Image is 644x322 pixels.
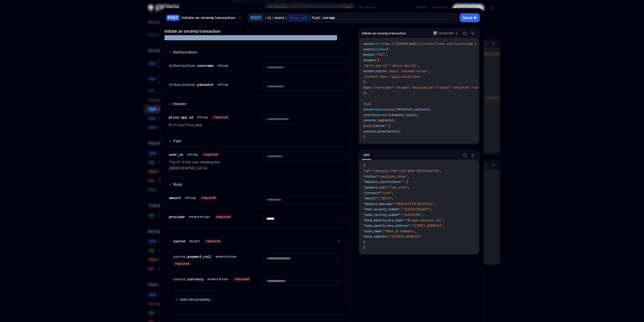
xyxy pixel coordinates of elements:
span: const [363,42,372,46]
div: {user_id} [287,15,309,21]
span: , [392,191,393,195]
span: , [422,213,424,217]
button: Ask AI [470,152,476,159]
span: options [415,107,427,111]
div: onramp [323,15,335,20]
div: string [197,115,208,119]
span: , [440,169,441,173]
span: ( [406,107,408,111]
span: , [434,202,436,206]
div: Authorization [173,49,197,55]
div: / [309,15,311,20]
span: password [197,82,213,87]
span: ); [427,107,431,111]
span: "bank_beneficiary_address" [363,224,409,228]
span: catch [365,124,374,128]
span: ( [374,124,376,128]
span: "deposit_instructions" [363,180,402,184]
div: privy-app-id [169,115,230,120]
span: "currency" [363,191,381,195]
span: "deposit_message" [363,202,393,206]
div: string [185,196,196,200]
span: : [378,175,379,179]
span: try [363,102,369,106]
span: url [372,42,378,46]
div: enum<string> [216,255,237,259]
span: , [408,175,409,179]
div: user_id [169,152,220,157]
span: error [378,129,386,134]
div: string [217,64,228,68]
button: Javascript [431,29,460,38]
span: , [443,224,445,228]
div: Authorization.password [169,82,230,87]
span: ; [475,42,477,46]
button: expand input section [164,46,350,58]
span: "Bridge Ventures Inc" [406,218,443,222]
div: Initiate an onramp transaction [182,15,236,20]
span: } [363,135,365,139]
span: } [363,246,365,250]
span: ( [383,118,385,122]
div: required [233,277,251,282]
span: "123456789" [402,213,422,217]
div: required [204,239,222,244]
span: data [372,113,379,117]
span: const [363,113,372,117]
span: console [363,129,376,134]
span: "ach_push" [390,185,408,190]
div: provider [169,214,233,219]
span: data [385,118,392,122]
div: enum<string> [207,277,229,281]
span: response [390,113,404,117]
div: POST [166,15,180,21]
div: required [200,195,218,200]
span: user_id [169,152,183,157]
span: : [388,64,390,68]
span: : [388,75,390,79]
span: 'Basic <encoded-value>' [388,69,429,73]
span: , [431,207,432,211]
span: username [197,63,213,68]
div: source.currency [173,277,251,282]
span: , [392,196,393,200]
span: error [388,129,397,134]
span: "3a61a69a-1f20-4113-85f5-997078166729" [372,169,440,173]
span: ); [392,118,395,122]
span: : [404,218,406,222]
span: = [379,113,381,117]
span: { [386,47,388,51]
span: json [406,113,413,117]
div: / [320,15,322,20]
div: Authorization.username [169,63,230,68]
span: , [386,53,388,57]
span: Add new property [180,297,211,302]
span: , [413,107,415,111]
span: . [376,118,378,122]
span: body: [363,86,372,90]
p: Triggers an onramp to the specified recipient blockchain address, returns the bank deposit instru... [164,35,337,40]
span: headers: [363,58,378,62]
button: POSTInitiate an onramp transaction [164,12,245,23]
span: source. [173,277,187,281]
div: required [202,152,220,157]
span: provider [169,215,185,219]
span: "Bank of Nowhere" [385,229,415,233]
span: 'https://[DOMAIN_NAME]/v1/users/{user_id}/fiat/onramp' [379,42,475,46]
span: "status" [363,175,378,179]
span: "BRGFU2Z9TJPJXCS7ZZK2" [395,202,434,206]
div: / [272,15,274,20]
span: 'privy-app-id' [363,64,388,68]
span: . [404,113,406,117]
span: { [363,164,365,168]
span: { [378,58,379,62]
span: options [372,47,385,51]
span: "amount" [363,196,378,200]
div: required [214,214,233,219]
span: currency [187,277,203,281]
span: "[STREET_ADDRESS]" [411,224,443,228]
span: url [408,107,413,111]
span: '{"provider":"bridge","destination":{"chain":"arbitrum","currency":"usdc","to_address":"123"}}' [372,86,541,90]
span: Authorization: [363,69,388,73]
button: Ask AI [470,30,476,37]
